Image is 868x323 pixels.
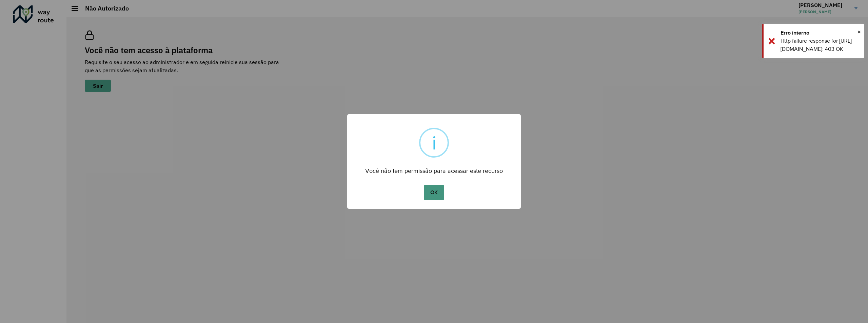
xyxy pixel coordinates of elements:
[432,129,436,156] div: i
[857,27,861,37] span: ×
[857,27,861,37] button: Close
[424,185,444,200] button: OK
[781,29,859,37] div: Erro interno
[781,37,859,53] div: Http failure response for [URL][DOMAIN_NAME]: 403 OK
[347,161,521,176] div: Você não tem permissão para acessar este recurso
